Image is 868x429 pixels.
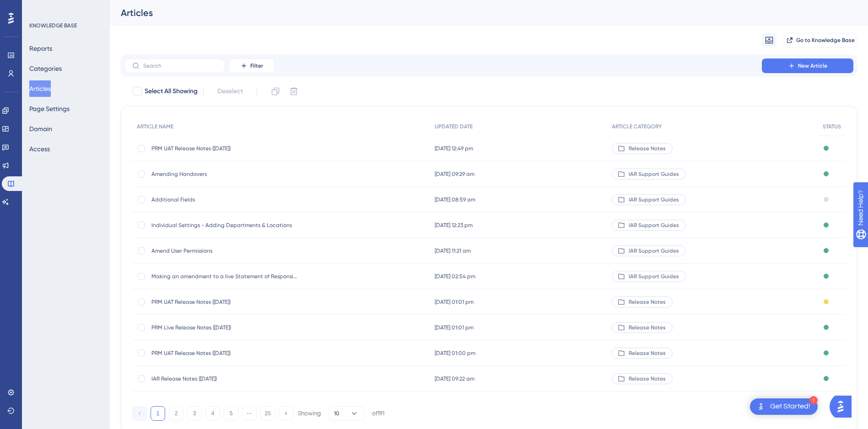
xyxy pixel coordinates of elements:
[151,350,298,357] span: PRM UAT Release Notes ([DATE])
[151,247,298,254] span: Amend User Permissions
[629,222,679,229] span: IAR Support Guides
[143,63,217,69] input: Search
[151,375,298,382] span: IAR Release Notes ([DATE])
[629,350,666,357] span: Release Notes
[298,409,321,418] div: Showing
[612,123,662,130] span: ARTICLE CATEGORY
[137,123,173,130] span: ARTICLE NAME
[229,58,275,73] button: Filter
[209,83,251,100] button: Deselect
[151,196,298,203] span: Additional Fields
[798,62,827,69] span: New Article
[435,170,474,178] span: [DATE] 09:29 am
[22,2,57,13] span: Need Help?
[29,40,52,57] button: Reports
[435,123,473,130] span: UPDATED DATE
[151,170,298,178] span: Amending Handovers
[151,298,298,306] span: PRM UAT Release Notes ([DATE])
[217,86,243,97] span: Deselect
[250,62,263,69] span: Filter
[762,58,853,73] button: New Article
[629,375,666,382] span: Release Notes
[770,402,810,412] div: Get Started!
[151,222,298,229] span: Individual Settings - Adding Departments & Locations
[151,273,298,280] span: Making an amendment to a live Statement of Responsibilities
[242,406,257,421] button: ⋯
[187,406,202,421] button: 3
[334,410,340,417] span: 10
[435,273,475,280] span: [DATE] 02:54 pm
[328,406,365,421] button: 10
[121,6,834,19] div: Articles
[29,60,62,77] button: Categories
[224,406,238,421] button: 5
[29,101,70,117] button: Page Settings
[435,247,471,254] span: [DATE] 11:21 am
[29,141,50,157] button: Access
[784,33,857,48] button: Go to Knowledge Base
[29,121,52,137] button: Domain
[435,324,474,331] span: [DATE] 01:01 pm
[435,196,475,203] span: [DATE] 08:59 am
[435,350,475,357] span: [DATE] 01:00 pm
[809,396,818,404] div: 1
[629,273,679,280] span: IAR Support Guides
[796,37,855,44] span: Go to Knowledge Base
[435,298,474,306] span: [DATE] 01:01 pm
[629,145,666,152] span: Release Notes
[260,406,275,421] button: 20
[750,398,818,415] div: Open Get Started! checklist, remaining modules: 1
[629,324,666,331] span: Release Notes
[29,80,51,97] button: Articles
[823,123,841,130] span: STATUS
[205,406,220,421] button: 4
[169,406,183,421] button: 2
[151,145,298,152] span: PRM UAT Release Notes ([DATE])
[372,409,384,418] div: of 191
[435,145,473,152] span: [DATE] 12:49 pm
[435,222,473,229] span: [DATE] 12:23 pm
[755,401,766,412] img: launcher-image-alternative-text
[151,324,298,331] span: PRM Live Release Notes ([DATE])
[629,247,679,254] span: IAR Support Guides
[151,406,165,421] button: 1
[29,22,77,29] div: KNOWLEDGE BASE
[145,86,198,97] span: Select All Showing
[435,375,474,382] span: [DATE] 09:22 am
[629,298,666,306] span: Release Notes
[629,170,679,178] span: IAR Support Guides
[629,196,679,203] span: IAR Support Guides
[830,393,857,420] iframe: UserGuiding AI Assistant Launcher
